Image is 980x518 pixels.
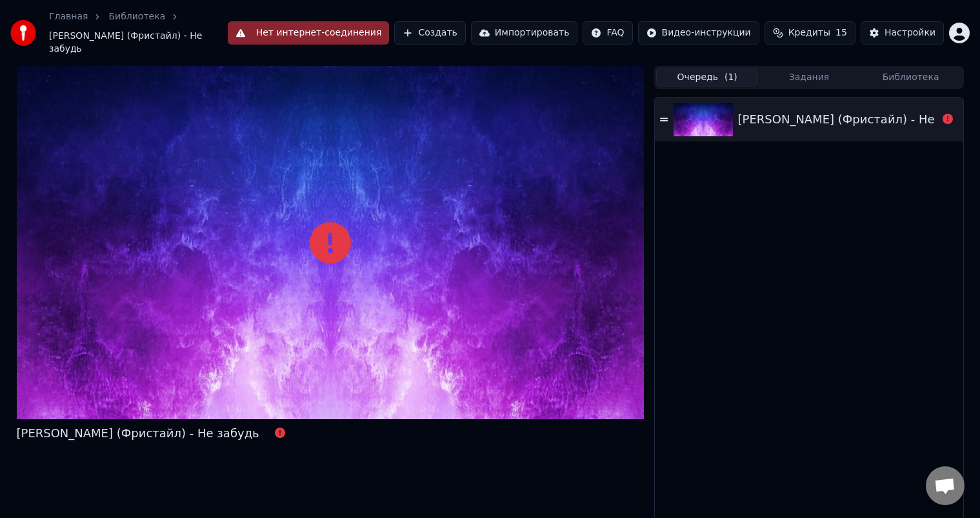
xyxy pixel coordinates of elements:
[758,68,860,87] button: Задания
[926,466,965,505] div: Открытый чат
[108,10,165,23] a: Библиотека
[788,26,830,39] span: Кредиты
[394,21,465,45] button: Создать
[228,21,390,45] button: Нет интернет-соединения
[861,21,944,45] button: Настройки
[765,21,855,45] button: Кредиты15
[860,68,962,87] button: Библиотека
[583,21,632,45] button: FAQ
[49,30,228,56] span: [PERSON_NAME] (Фристайл) - Не забудь
[656,68,758,87] button: Очередь
[10,20,36,46] img: youka
[49,10,228,56] nav: breadcrumb
[17,424,259,442] div: [PERSON_NAME] (Фристайл) - Не забудь
[725,71,737,84] span: ( 1 )
[49,10,88,23] a: Главная
[835,26,847,39] span: 15
[638,21,759,45] button: Видео-инструкции
[471,21,578,45] button: Импортировать
[885,26,935,39] div: Настройки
